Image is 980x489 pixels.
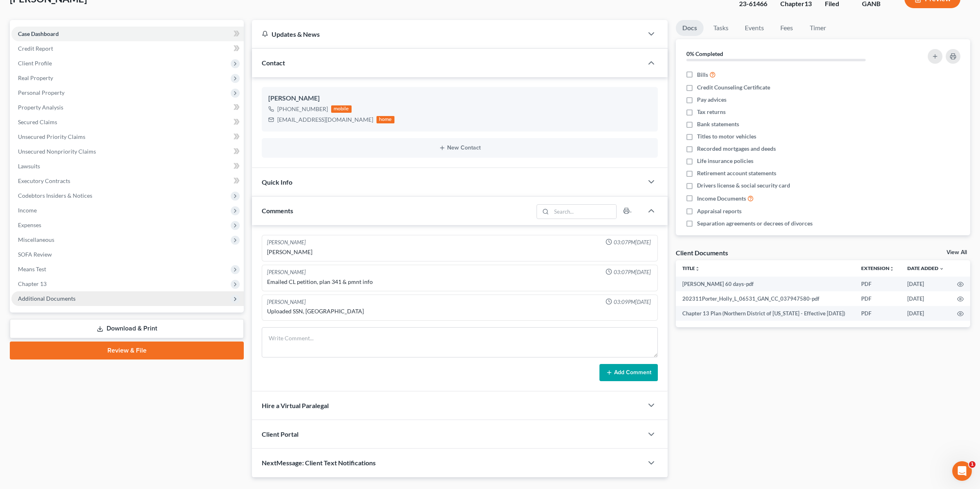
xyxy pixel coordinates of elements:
[697,219,813,228] span: Separation agreements or decrees of divorces
[18,60,52,67] span: Client Profile
[697,181,790,190] span: Drivers license & social security card
[268,94,651,103] div: [PERSON_NAME]
[676,20,704,36] a: Docs
[551,205,616,219] input: Search...
[331,105,352,113] div: mobile
[267,278,653,286] div: Emailed CL petition, plan 341 & pmnt info
[11,130,244,144] a: Unsecured Priority Claims
[889,266,894,271] i: unfold_more
[947,250,967,255] a: View All
[18,221,41,228] span: Expenses
[676,291,855,306] td: 202311Porter_Holly_L_06531_GAN_CC_037947580-pdf
[697,83,770,92] span: Credit Counseling Certificate
[11,174,244,188] a: Executory Contracts
[695,266,700,271] i: unfold_more
[267,268,306,276] div: [PERSON_NAME]
[18,118,57,125] span: Secured Claims
[676,306,855,321] td: Chapter 13 Plan (Northern District of [US_STATE] - Effective [DATE])
[268,145,651,151] button: New Contact
[861,265,894,271] a: Extensionunfold_more
[267,248,653,256] div: [PERSON_NAME]
[676,248,728,257] div: Client Documents
[855,306,901,321] td: PDF
[10,342,244,359] a: Review & File
[682,265,700,271] a: Titleunfold_more
[614,239,651,246] span: 03:07PM[DATE]
[18,251,52,258] span: SOFA Review
[18,280,47,287] span: Chapter 13
[855,291,901,306] td: PDF
[697,169,776,177] span: Retirement account statements
[697,132,756,141] span: Titles to motor vehicles
[376,116,394,123] div: home
[697,145,776,153] span: Recorded mortgages and deeds
[277,105,328,113] div: [PHONE_NUMBER]
[18,148,96,155] span: Unsecured Nonpriority Claims
[774,20,800,36] a: Fees
[11,27,244,41] a: Case Dashboard
[803,20,833,36] a: Timer
[939,266,944,271] i: expand_more
[686,50,723,57] strong: 0% Completed
[18,177,70,184] span: Executory Contracts
[262,178,292,186] span: Quick Info
[697,207,742,215] span: Appraisal reports
[11,100,244,115] a: Property Analysis
[901,277,951,291] td: [DATE]
[18,266,46,272] span: Means Test
[11,159,244,174] a: Lawsuits
[11,41,244,56] a: Credit Report
[18,207,37,214] span: Income
[18,163,40,170] span: Lawsuits
[707,20,735,36] a: Tasks
[952,461,972,481] iframe: Intercom live chat
[11,115,244,130] a: Secured Claims
[676,277,855,291] td: [PERSON_NAME] 60 days-pdf
[18,89,65,96] span: Personal Property
[18,74,53,81] span: Real Property
[10,319,244,338] a: Download & Print
[697,194,746,203] span: Income Documents
[11,247,244,262] a: SOFA Review
[267,298,306,306] div: [PERSON_NAME]
[18,236,54,243] span: Miscellaneous
[18,104,63,111] span: Property Analysis
[262,30,633,38] div: Updates & News
[18,295,76,302] span: Additional Documents
[901,306,951,321] td: [DATE]
[738,20,771,36] a: Events
[262,459,376,467] span: NextMessage: Client Text Notifications
[855,277,901,291] td: PDF
[11,144,244,159] a: Unsecured Nonpriority Claims
[614,268,651,276] span: 03:07PM[DATE]
[697,120,739,128] span: Bank statements
[969,461,976,468] span: 1
[599,364,658,381] button: Add Comment
[18,192,92,199] span: Codebtors Insiders & Notices
[267,239,306,246] div: [PERSON_NAME]
[697,108,726,116] span: Tax returns
[267,307,653,315] div: Uploaded SSN, [GEOGRAPHIC_DATA]
[262,430,298,438] span: Client Portal
[18,30,59,37] span: Case Dashboard
[277,116,373,124] div: [EMAIL_ADDRESS][DOMAIN_NAME]
[614,298,651,306] span: 03:09PM[DATE]
[907,265,944,271] a: Date Added expand_more
[697,71,708,79] span: Bills
[901,291,951,306] td: [DATE]
[262,402,329,409] span: Hire a Virtual Paralegal
[697,96,726,104] span: Pay advices
[18,45,53,52] span: Credit Report
[262,207,293,214] span: Comments
[262,59,285,67] span: Contact
[697,157,753,165] span: Life insurance policies
[18,133,85,140] span: Unsecured Priority Claims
